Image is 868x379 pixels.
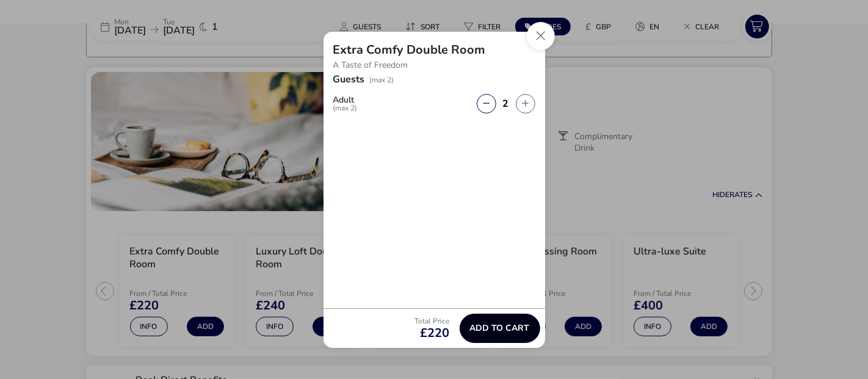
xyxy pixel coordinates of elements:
span: Add to cart [470,323,530,333]
h2: Guests [333,73,365,101]
span: (max 2) [370,75,394,85]
h2: Extra Comfy Double Room [333,42,486,58]
button: Close [527,22,555,50]
span: £220 [415,327,450,339]
p: A Taste of Freedom [333,56,535,74]
label: Adult [333,96,367,112]
span: (max 2) [333,104,358,112]
p: Total Price [415,317,450,325]
button: Add to cart [460,314,540,343]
